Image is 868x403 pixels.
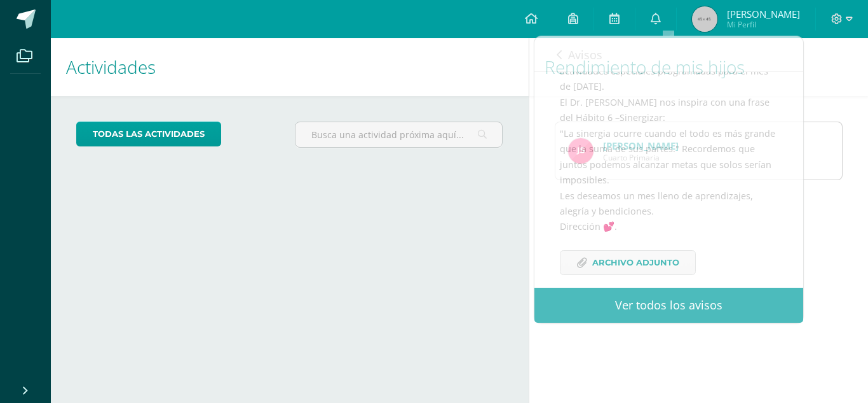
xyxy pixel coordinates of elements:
div: [GEOGRAPHIC_DATA], [DATE] Estimados padres de familia de primaria: Con mucho entusiasmo, comparti... [560,17,778,275]
a: todas las Actividades [76,122,221,146]
input: Busca una actividad próxima aquí... [295,122,503,147]
span: [PERSON_NAME] [727,8,800,20]
img: 45x45 [692,6,717,32]
span: Avisos [568,47,602,62]
span: Mi Perfil [727,19,800,30]
a: Ver todos los avisos [534,288,803,323]
span: Archivo Adjunto [592,251,679,274]
h1: Actividades [66,38,513,96]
